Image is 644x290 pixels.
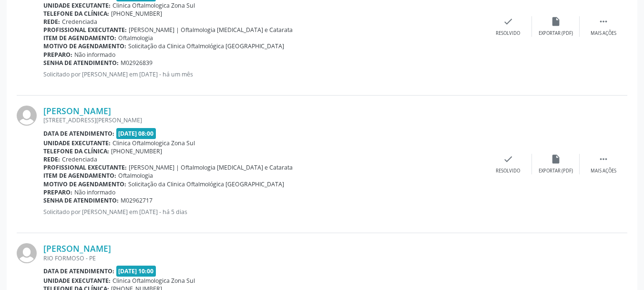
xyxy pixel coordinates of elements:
span: Não informado [74,188,115,196]
span: Clinica Oftalmologica Zona Sul [112,1,195,10]
b: Motivo de agendamento: [43,42,126,50]
b: Rede: [43,155,60,163]
div: RIO FORMOSO - PE [43,254,484,262]
div: Mais ações [591,30,616,37]
b: Profissional executante: [43,163,127,172]
div: Resolvido [496,168,520,174]
b: Rede: [43,18,60,26]
i: insert_drive_file [551,154,561,164]
span: Não informado [74,51,115,59]
div: Exportar (PDF) [539,30,573,37]
span: [PHONE_NUMBER] [111,10,162,18]
b: Motivo de agendamento: [43,180,126,188]
div: [STREET_ADDRESS][PERSON_NAME] [43,116,484,124]
b: Unidade executante: [43,277,111,285]
i: check [503,16,513,27]
span: Solicitação da Clinica Oftalmológica [GEOGRAPHIC_DATA] [128,180,284,188]
span: Oftalmologia [118,34,153,42]
b: Unidade executante: [43,139,111,147]
b: Telefone da clínica: [43,10,109,18]
img: img [17,106,37,126]
b: Senha de atendimento: [43,59,119,67]
b: Telefone da clínica: [43,147,109,155]
img: img [17,243,37,263]
b: Data de atendimento: [43,129,114,138]
b: Profissional executante: [43,26,127,34]
b: Data de atendimento: [43,267,114,275]
span: [DATE] 10:00 [116,266,156,277]
i: insert_drive_file [551,16,561,27]
p: Solicitado por [PERSON_NAME] em [DATE] - há 5 dias [43,208,484,216]
div: Exportar (PDF) [539,168,573,174]
b: Item de agendamento: [43,34,116,42]
p: Solicitado por [PERSON_NAME] em [DATE] - há um mês [43,70,484,78]
span: [DATE] 08:00 [116,128,156,139]
div: Mais ações [591,168,616,174]
span: [PERSON_NAME] | Oftalmologia [MEDICAL_DATA] e Catarata [129,163,293,172]
span: Clinica Oftalmologica Zona Sul [112,277,195,285]
a: [PERSON_NAME] [43,243,111,254]
span: Clinica Oftalmologica Zona Sul [112,139,195,147]
span: Credenciada [62,155,97,163]
i: check [503,154,513,164]
b: Senha de atendimento: [43,196,119,204]
span: M02926839 [121,59,153,67]
a: [PERSON_NAME] [43,106,111,116]
span: Credenciada [62,18,97,26]
span: M02962717 [121,196,153,204]
b: Item de agendamento: [43,172,116,180]
i:  [598,154,609,164]
span: [PERSON_NAME] | Oftalmologia [MEDICAL_DATA] e Catarata [129,26,293,34]
span: Solicitação da Clinica Oftalmológica [GEOGRAPHIC_DATA] [128,42,284,50]
b: Unidade executante: [43,1,111,10]
span: [PHONE_NUMBER] [111,147,162,155]
div: Resolvido [496,30,520,37]
span: Oftalmologia [118,172,153,180]
i:  [598,16,609,27]
b: Preparo: [43,51,72,59]
b: Preparo: [43,188,72,196]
